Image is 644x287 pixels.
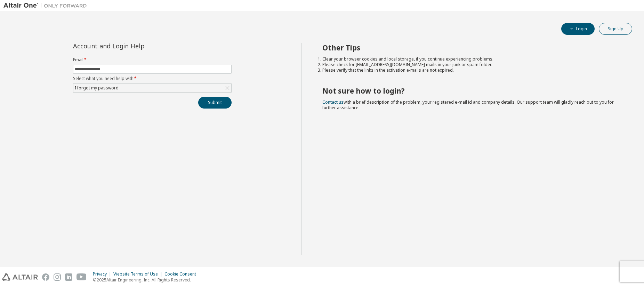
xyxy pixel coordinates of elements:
img: Altair One [3,2,90,9]
img: instagram.svg [54,273,61,281]
div: Privacy [93,271,113,277]
img: altair_logo.svg [2,273,38,281]
label: Email [73,57,232,63]
button: Login [561,23,595,35]
a: Contact us [322,99,344,105]
label: Select what you need help with [73,76,232,81]
button: Submit [198,97,232,109]
img: youtube.svg [77,273,87,281]
li: Clear your browser cookies and local storage, if you continue experiencing problems. [322,56,620,62]
p: © 2025 Altair Engineering, Inc. All Rights Reserved. [93,277,200,283]
li: Please check for [EMAIL_ADDRESS][DOMAIN_NAME] mails in your junk or spam folder. [322,62,620,67]
img: linkedin.svg [65,273,72,281]
h2: Not sure how to login? [322,86,620,95]
button: Sign Up [599,23,632,35]
li: Please verify that the links in the activation e-mails are not expired. [322,67,620,73]
img: facebook.svg [42,273,49,281]
div: Account and Login Help [73,43,200,49]
div: Website Terms of Use [113,271,164,277]
span: with a brief description of the problem, your registered e-mail id and company details. Our suppo... [322,99,614,111]
div: Cookie Consent [164,271,200,277]
div: I forgot my password [74,84,120,92]
div: I forgot my password [73,84,231,92]
h2: Other Tips [322,43,620,52]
